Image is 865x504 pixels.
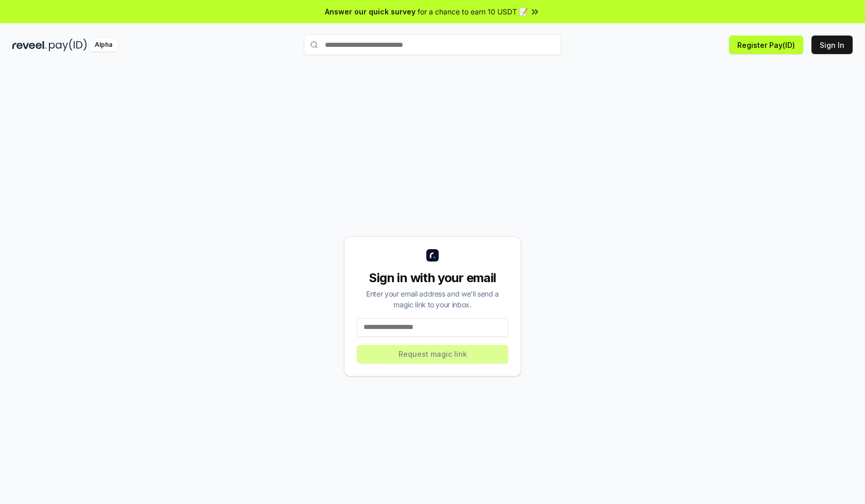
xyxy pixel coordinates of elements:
button: Sign In [811,36,853,54]
span: Answer our quick survey [325,6,416,17]
div: Sign in with your email [357,270,508,286]
button: Register Pay(ID) [729,36,803,54]
div: Alpha [89,39,118,51]
div: Enter your email address and we’ll send a magic link to your inbox. [357,288,508,310]
span: for a chance to earn 10 USDT 📝 [418,6,528,17]
img: reveel_dark [12,39,47,51]
img: logo_small [426,249,439,262]
img: pay_id [49,39,87,51]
